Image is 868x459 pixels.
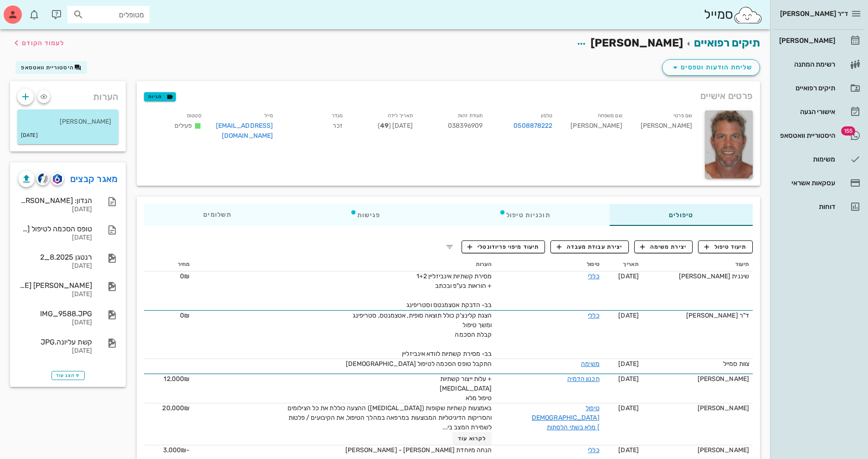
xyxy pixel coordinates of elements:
[291,204,440,226] div: פגישות
[591,37,683,49] span: [PERSON_NAME]
[642,257,753,271] th: תיעוד
[774,148,864,170] a: משימות
[646,271,749,281] div: שיננית [PERSON_NAME]
[18,309,92,318] div: IMG_9588.JPG
[288,404,492,431] span: באמצעות קשתיות שקופות ([MEDICAL_DATA]) ההצעה כוללת את כל הצילומים והסריקות הדיגיטליות המבוצעות במ...
[11,35,64,51] button: לעמוד הקודם
[774,196,864,218] a: דוחות
[774,125,864,146] a: תגהיסטוריית וואטסאפ
[187,113,201,119] small: סטטוס
[53,174,62,184] img: romexis logo
[646,445,749,455] div: [PERSON_NAME]
[378,122,413,130] span: [DATE] ( )
[380,122,389,130] strong: 49
[588,312,599,319] a: כללי
[458,435,486,442] span: לקרוא עוד
[38,173,48,184] img: cliniview logo
[618,404,639,412] span: [DATE]
[458,113,483,119] small: תעודת זהות
[180,312,190,319] span: 0₪
[780,10,848,18] span: ד״ר [PERSON_NAME]
[18,281,92,290] div: [PERSON_NAME] [DATE]
[18,196,92,205] div: הנדון: [PERSON_NAME].ז. 038396909
[646,311,749,320] div: ד"ר [PERSON_NAME]
[603,257,642,271] th: תאריך
[618,360,639,368] span: [DATE]
[27,7,32,13] span: תג
[777,84,835,92] div: תיקים רפואיים
[634,240,693,253] button: יצירת משימה
[774,101,864,123] a: אישורי הגעה
[618,272,639,280] span: [DATE]
[557,243,622,251] span: יצירת עבודת מעבדה
[440,375,492,402] span: + עלות ייצור קשתיות [MEDICAL_DATA] טיפול מלא
[646,374,749,384] div: [PERSON_NAME]
[588,446,599,454] a: כללי
[51,371,85,380] button: הצג עוד
[673,113,692,119] small: שם פרטי
[216,122,273,140] a: [EMAIL_ADDRESS][DOMAIN_NAME]
[10,81,126,108] div: הערות
[70,172,118,186] a: מאגר קבצים
[777,37,835,44] div: [PERSON_NAME]
[21,64,74,71] span: היסטוריית וואטסאפ
[698,240,753,253] button: תיעוד טיפול
[581,360,600,368] a: משימה
[280,109,350,146] div: זכר
[264,113,273,119] small: מייל
[452,432,492,445] button: לקרוא עוד
[588,272,599,280] a: כללי
[550,240,628,253] button: יצירת עבודת מעבדה
[21,130,38,141] small: [DATE]
[777,108,835,115] div: אישורי הגעה
[448,122,483,130] span: 038396909
[567,375,600,383] a: תכנון הדמיה
[18,253,92,261] div: רנטגן 8.2025_2
[777,179,835,187] div: עסקאות אשראי
[541,113,553,119] small: טלפון
[670,62,752,73] span: שליחת הודעות וטפסים
[646,359,749,369] div: צוות סמייל
[148,93,172,101] span: תגיות
[646,403,749,413] div: [PERSON_NAME]
[18,291,92,298] div: [DATE]
[774,172,864,194] a: עסקאות אשראי
[22,39,64,47] span: לעמוד הקודם
[175,122,192,130] span: פעילים
[618,312,639,319] span: [DATE]
[203,212,231,218] span: תשלומים
[388,113,413,119] small: תאריך לידה
[618,375,639,383] span: [DATE]
[346,360,492,368] span: התקבל טופס הסכמה לטיפול [DEMOGRAPHIC_DATA]
[774,30,864,52] a: [PERSON_NAME]
[774,53,864,75] a: רשימת המתנה
[662,59,760,76] button: שליחת הודעות וטפסים
[36,172,49,185] button: cliniview logo
[618,446,639,454] span: [DATE]
[630,109,699,146] div: [PERSON_NAME]
[694,37,760,49] a: תיקים רפואיים
[144,257,193,271] th: מחיר
[25,117,111,127] p: [PERSON_NAME]
[15,61,87,74] button: היסטוריית וואטסאפ
[51,172,64,185] button: romexis logo
[163,446,190,454] span: -3,000₪
[18,319,92,327] div: [DATE]
[774,77,864,99] a: תיקים רפואיים
[777,156,835,163] div: משימות
[353,312,492,358] span: הצגת קלינצ'ק כולל תוצאה סופית, אטצמנטס, סטריפינג ומשך טיפול קבלת הסכמה בב- מסירת קשתיות לוודא אינ...
[162,404,190,412] span: 20,000₪
[640,243,687,251] span: יצירת משימה
[164,375,190,383] span: 12,000₪
[700,89,753,103] span: פרטים אישיים
[18,347,92,355] div: [DATE]
[18,262,92,270] div: [DATE]
[610,204,753,226] div: טיפולים
[18,224,92,233] div: טופס הסכמה לטיפול [DEMOGRAPHIC_DATA]
[440,204,610,226] div: תוכניות טיפול
[18,338,92,346] div: קשת עליונה.JPG
[406,272,492,309] span: מסירת קשתיות אינביזליין 1+2 + הוראות בע"פ ובכתב בב- הדבקת אטצמנטס וסטריפינג
[598,113,622,119] small: שם משפחה
[193,257,495,271] th: הערות
[18,206,92,214] div: [DATE]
